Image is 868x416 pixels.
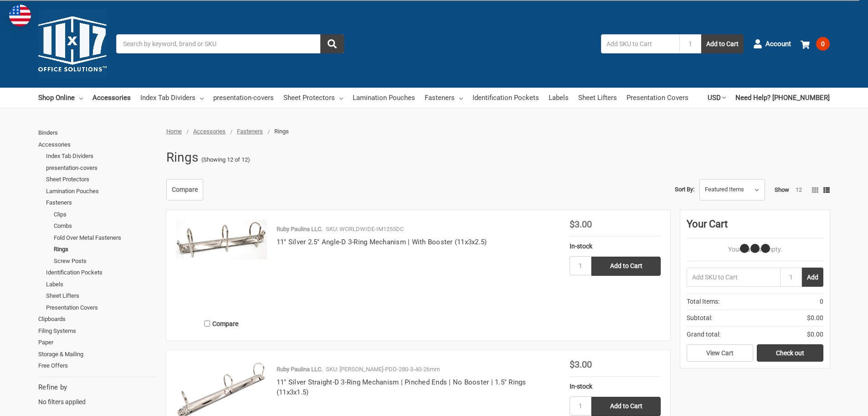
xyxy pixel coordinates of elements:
[46,302,156,314] a: Presentation Covers
[570,359,592,370] span: $3.00
[277,378,526,397] a: 11" Silver Straight-D 3-Ring Mechanism | Pinched Ends | No Booster | 1.5" Rings (11x3x1.5)
[38,382,156,407] div: No filters applied
[140,88,204,108] a: Index Tab Dividers
[54,232,156,244] a: Fold Over Metal Fasteners
[193,128,226,135] a: Accessories
[38,10,107,78] img: 11x17.com
[753,32,791,56] a: Account
[796,186,802,193] a: 12
[326,365,440,374] p: SKU: [PERSON_NAME]-PDD-280-3-40-26mm
[687,268,780,287] input: Add SKU to Cart
[570,242,661,251] div: In-stock
[176,316,267,331] label: Compare
[237,128,263,135] a: Fasteners
[277,238,487,246] a: 11" Silver 2.5" Angle-D 3-Ring Mechanism | With Booster (11x3x2.5)
[201,155,250,164] span: (Showing 12 of 12)
[46,197,156,209] a: Fasteners
[570,382,661,391] div: In-stock
[591,397,661,416] input: Add to Cart
[166,179,203,201] a: Compare
[38,360,156,372] a: Free Offers
[283,88,343,108] a: Sheet Protectors
[326,225,404,234] p: SKU: WORLDWIDE-IM1255DC
[54,255,156,267] a: Screw Posts
[425,88,463,108] a: Fasteners
[46,185,156,197] a: Lamination Pouches
[38,337,156,348] a: Paper
[549,88,569,108] a: Labels
[601,34,679,53] input: Add SKU to Cart
[473,88,539,108] a: Identification Pockets
[765,39,791,49] span: Account
[793,391,868,416] iframe: Google Customer Reviews
[46,290,156,302] a: Sheet Lifters
[687,313,712,323] span: Subtotal:
[46,162,156,174] a: presentation-covers
[802,268,823,287] button: Add
[176,220,267,311] a: 11" Silver 2.5" Angle-D 3-Ring Mechanism | With Booster (11x3x2.5)
[627,88,688,108] a: Presentation Covers
[38,348,156,360] a: Storage & Mailing
[775,186,789,193] span: Show
[675,183,694,196] label: Sort By:
[687,297,719,306] span: Total Items:
[38,127,156,139] a: Binders
[54,209,156,221] a: Clips
[708,88,726,108] a: USD
[38,382,156,393] h5: Refine by
[687,216,823,238] div: Your Cart
[38,325,156,337] a: Filing Systems
[166,128,182,135] a: Home
[816,37,830,51] span: 0
[116,34,344,53] input: Search by keyword, brand or SKU
[801,32,830,56] a: 0
[353,88,415,108] a: Lamination Pouches
[591,257,661,276] input: Add to Cart
[570,219,592,230] span: $3.00
[46,267,156,279] a: Identification Pockets
[46,279,156,290] a: Labels
[54,243,156,255] a: Rings
[578,88,617,108] a: Sheet Lifters
[204,321,210,326] input: Compare
[735,88,830,108] a: Need Help? [PHONE_NUMBER]
[687,245,823,254] p: Your Cart Is Empty.
[38,88,83,108] a: Shop Online
[46,174,156,185] a: Sheet Protectors
[166,146,198,169] h1: Rings
[277,225,323,234] p: Ruby Paulina LLC.
[92,88,131,108] a: Accessories
[54,220,156,232] a: Combs
[807,313,823,323] span: $0.00
[213,88,274,108] a: presentation-covers
[687,330,720,339] span: Grand total:
[9,5,31,26] img: duty and tax information for United States
[46,150,156,162] a: Index Tab Dividers
[176,220,267,259] img: 11" Silver 2.5" Angle-D 3-Ring Mechanism | With Booster (11x3x2.5)
[701,34,744,53] button: Add to Cart
[277,365,323,374] p: Ruby Paulina LLC.
[38,139,156,151] a: Accessories
[757,344,823,362] a: Check out
[687,344,753,362] a: View Cart
[820,297,823,306] span: 0
[274,128,289,135] span: Rings
[807,330,823,339] span: $0.00
[38,313,156,325] a: Clipboards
